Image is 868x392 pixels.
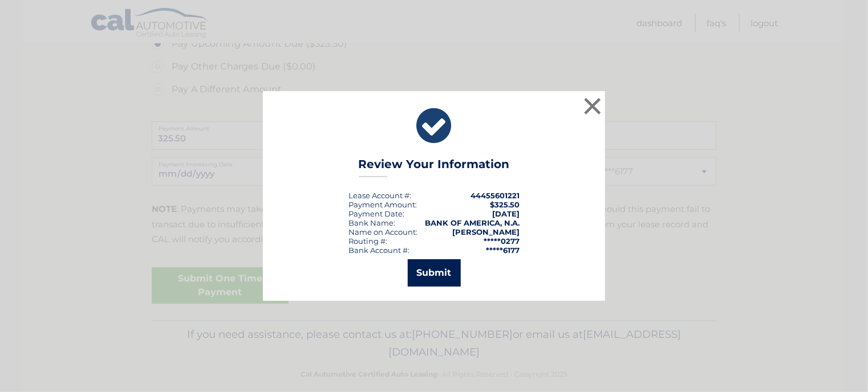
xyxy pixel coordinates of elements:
div: Routing #: [348,236,387,246]
strong: BANK OF AMERICA, N.A. [425,218,520,227]
span: Payment Date [348,209,403,218]
div: Payment Amount: [348,200,417,209]
strong: [PERSON_NAME] [452,227,520,236]
div: Name on Account: [348,227,417,236]
span: [DATE] [492,209,520,218]
h3: Review Your Information [359,157,510,177]
span: $325.50 [490,200,520,209]
div: Bank Name: [348,218,395,227]
div: : [348,209,404,218]
strong: 44455601221 [470,191,520,200]
div: Lease Account #: [348,191,411,200]
button: Submit [408,259,461,287]
button: × [581,95,604,117]
div: Bank Account #: [348,246,409,255]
